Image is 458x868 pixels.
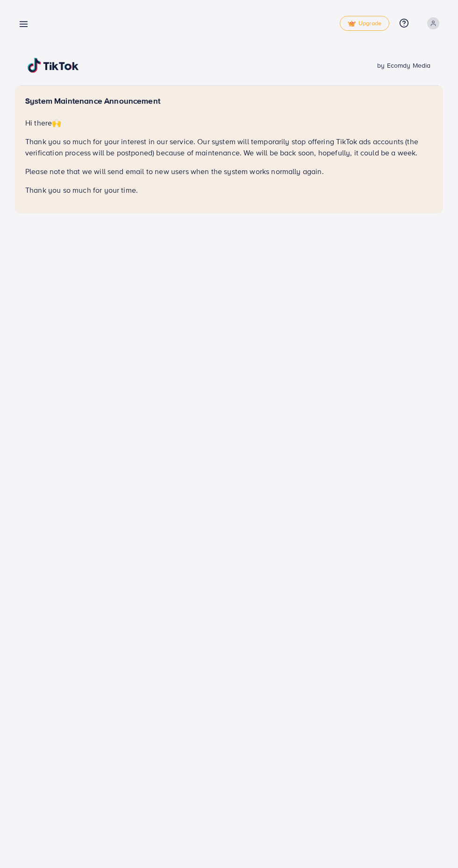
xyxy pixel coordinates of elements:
[52,118,61,128] span: 🙌
[25,136,433,158] p: Thank you so much for your interest in our service. Our system will temporarily stop offering Tik...
[377,61,430,70] span: by Ecomdy Media
[348,20,381,27] span: Upgrade
[28,58,79,73] img: TikTok
[25,96,433,106] h5: System Maintenance Announcement
[25,166,433,177] p: Please note that we will send email to new users when the system works normally again.
[348,21,356,27] img: tick
[25,117,433,128] p: Hi there
[340,16,389,31] a: tickUpgrade
[25,184,433,196] p: Thank you so much for your time.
